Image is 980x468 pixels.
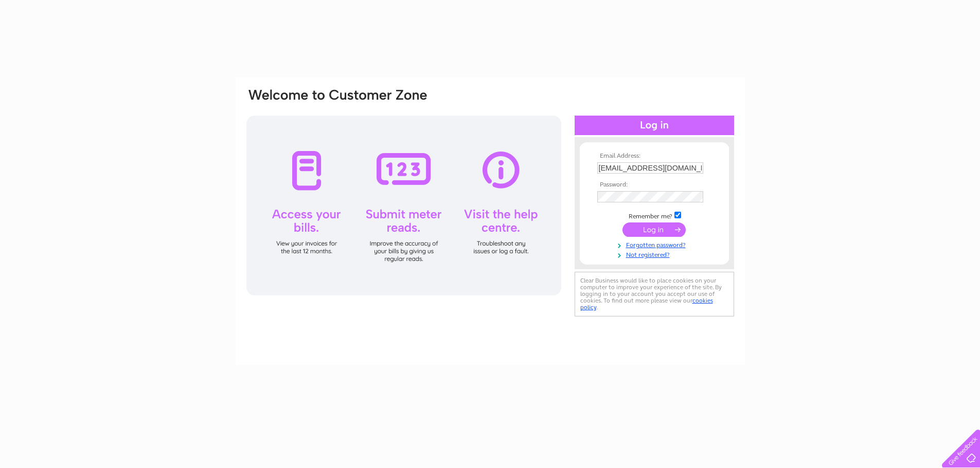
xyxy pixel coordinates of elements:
[595,153,714,160] th: Email Address:
[622,222,686,237] input: Submit
[575,272,734,316] div: Clear Business would like to place cookies on your computer to improve your experience of the sit...
[595,181,714,189] th: Password:
[597,249,714,259] a: Not registered?
[580,297,713,311] a: cookies policy
[597,239,714,249] a: Forgotten password?
[595,210,714,220] td: Remember me?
